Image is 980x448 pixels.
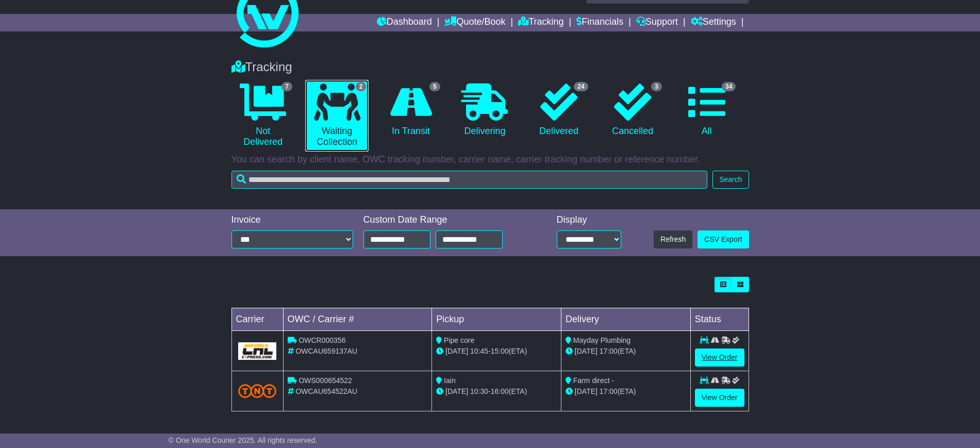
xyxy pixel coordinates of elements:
[636,14,678,31] a: Support
[491,387,509,395] span: 16:00
[527,80,590,141] a: 24 Delivered
[231,154,749,165] p: You can search by client name, OWC tracking number, carrier name, carrier tracking number or refe...
[281,82,292,91] span: 7
[573,336,630,344] span: Mayday Plumbing
[363,214,529,226] div: Custom Date Range
[231,308,283,331] td: Carrier
[675,80,738,141] a: 34 All
[444,14,505,31] a: Quote/Book
[491,347,509,355] span: 15:00
[566,346,686,357] div: (ETA)
[561,308,690,331] td: Delivery
[601,80,665,141] a: 3 Cancelled
[695,349,744,367] a: View Order
[356,82,367,91] span: 2
[654,230,692,248] button: Refresh
[697,230,749,248] a: CSV Export
[436,346,557,357] div: - (ETA)
[573,376,614,385] span: Farm direct -
[691,14,736,31] a: Settings
[283,308,432,331] td: OWC / Carrier #
[238,342,277,360] img: GetCarrierServiceLogo
[295,387,357,395] span: OWCAU654522AU
[557,214,621,226] div: Display
[298,376,352,385] span: OWS000654522
[444,336,474,344] span: Pipe core
[600,387,618,395] span: 17:00
[695,389,744,407] a: View Order
[379,80,442,141] a: 5 In Transit
[600,347,618,355] span: 17:00
[470,347,488,355] span: 10:45
[518,14,563,31] a: Tracking
[470,387,488,395] span: 10:30
[444,376,456,385] span: Iain
[575,347,597,355] span: [DATE]
[651,82,662,91] span: 3
[169,436,318,444] span: © One World Courier 2025. All rights reserved.
[445,387,468,395] span: [DATE]
[238,384,277,398] img: TNT_Domestic.png
[690,308,749,331] td: Status
[722,82,736,91] span: 34
[453,80,517,141] a: Delivering
[295,347,357,355] span: OWCAU659137AU
[298,336,345,344] span: OWCR000356
[377,14,432,31] a: Dashboard
[231,80,295,152] a: 7 Not Delivered
[429,82,440,91] span: 5
[432,308,561,331] td: Pickup
[566,386,686,397] div: (ETA)
[305,80,369,152] a: 2 Waiting Collection
[226,60,754,75] div: Tracking
[436,386,557,397] div: - (ETA)
[712,171,749,189] button: Search
[445,347,468,355] span: [DATE]
[575,387,597,395] span: [DATE]
[574,82,588,91] span: 24
[231,214,353,226] div: Invoice
[576,14,623,31] a: Financials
